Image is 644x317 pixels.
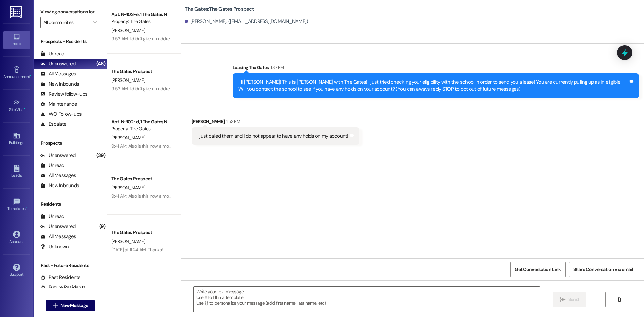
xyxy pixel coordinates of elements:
[111,193,289,199] div: 9:41 AM: Also is this now a monthly fee because unthought we paid for the entire semester?
[3,97,30,115] a: Site Visit •
[98,221,107,232] div: (9)
[111,18,173,25] div: Property: The Gates
[111,184,145,191] span: [PERSON_NAME]
[111,36,290,42] div: 9:53 AM: I didn't give an address so I can come pick it up! I'm here in [GEOGRAPHIC_DATA] :)
[40,121,66,128] div: Escalate
[197,133,348,140] div: I just called them and I do not appear to have any holds on my account!
[34,140,107,147] div: Prospects
[3,262,30,280] a: Support
[40,274,81,281] div: Past Residents
[553,292,586,307] button: Send
[111,68,173,75] div: The Gates Prospect
[40,233,76,240] div: All Messages
[34,262,107,269] div: Past + Future Residents
[560,297,565,302] i: 
[3,229,30,247] a: Account
[40,60,76,67] div: Unanswered
[111,11,173,18] div: Apt. N~103~e, 1 The Gates N
[40,7,100,17] label: Viewing conversations for
[515,266,561,273] span: Get Conversation Link
[111,86,290,92] div: 9:53 AM: I didn't give an address so I can come pick it up! I'm here in [GEOGRAPHIC_DATA] :)
[40,50,64,57] div: Unread
[111,125,173,133] div: Property: The Gates
[3,163,30,181] a: Leads
[111,229,173,236] div: The Gates Prospect
[573,266,633,273] span: Share Conversation via email
[616,297,622,302] i: 
[40,152,76,159] div: Unanswered
[53,303,58,308] i: 
[10,6,23,18] img: ResiDesk Logo
[40,101,77,108] div: Maintenance
[3,196,30,214] a: Templates •
[34,38,107,45] div: Prospects + Residents
[95,150,107,161] div: (39)
[233,64,639,73] div: Leasing The Gates
[569,262,637,277] button: Share Conversation via email
[510,262,565,277] button: Get Conversation Link
[34,201,107,208] div: Residents
[3,130,30,148] a: Buildings
[40,243,69,250] div: Unknown
[111,118,173,125] div: Apt. N~102~d, 1 The Gates N
[60,302,88,309] span: New Message
[40,81,79,88] div: New Inbounds
[40,213,64,220] div: Unread
[111,135,145,141] span: [PERSON_NAME]
[40,182,79,189] div: New Inbounds
[93,20,97,25] i: 
[43,17,90,28] input: All communities
[30,73,31,78] span: •
[225,118,240,125] div: 1:53 PM
[40,223,76,230] div: Unanswered
[40,162,64,169] div: Unread
[40,284,86,291] div: Future Residents
[111,77,145,83] span: [PERSON_NAME]
[269,64,284,71] div: 1:37 PM
[26,205,27,210] span: •
[40,111,82,118] div: WO Follow-ups
[238,78,628,93] div: Hi [PERSON_NAME]! This is [PERSON_NAME] with The Gates! I just tried checking your eligibility wi...
[95,59,107,69] div: (48)
[192,118,359,127] div: [PERSON_NAME]
[185,18,308,25] div: [PERSON_NAME]. ([EMAIL_ADDRESS][DOMAIN_NAME])
[111,175,173,182] div: The Gates Prospect
[568,296,579,303] span: Send
[111,27,145,33] span: [PERSON_NAME]
[3,31,30,49] a: Inbox
[46,300,95,311] button: New Message
[24,106,25,111] span: •
[40,70,76,77] div: All Messages
[40,91,87,98] div: Review follow-ups
[40,172,76,179] div: All Messages
[111,238,145,244] span: [PERSON_NAME]
[185,6,254,13] b: The Gates: The Gates Prospect
[111,247,163,253] div: [DATE] at 11:24 AM: Thanks!
[111,143,289,149] div: 9:41 AM: Also is this now a monthly fee because unthought we paid for the entire semester?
